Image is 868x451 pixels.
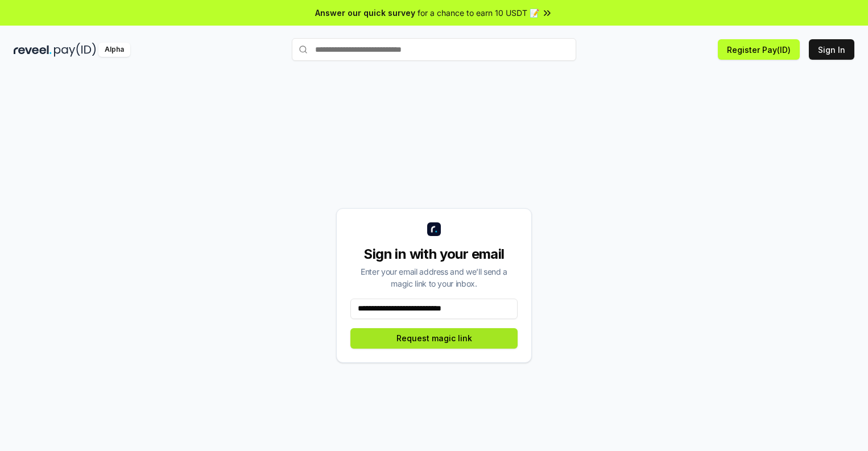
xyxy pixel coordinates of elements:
button: Sign In [809,39,854,60]
img: pay_id [54,43,96,57]
button: Register Pay(ID) [718,39,800,60]
span: Answer our quick survey [315,7,415,19]
img: reveel_dark [14,43,52,57]
div: Enter your email address and we’ll send a magic link to your inbox. [350,266,518,289]
span: for a chance to earn 10 USDT 📝 [418,7,539,19]
img: logo_small [427,222,441,236]
div: Alpha [98,43,130,57]
div: Sign in with your email [350,245,518,263]
button: Request magic link [350,328,518,349]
